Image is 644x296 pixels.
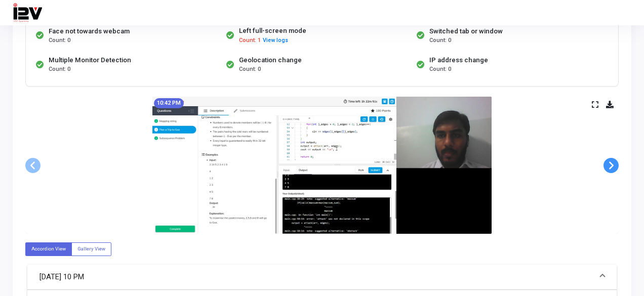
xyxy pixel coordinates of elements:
[429,36,451,45] span: Count: 0
[49,26,130,36] div: Face not towards webcam
[429,55,488,65] div: IP address change
[239,55,302,65] div: Geolocation change
[39,271,592,283] mat-panel-title: [DATE] 10 PM
[239,26,306,36] div: Left full-screen mode
[239,36,261,45] span: Count: 1
[262,36,289,46] button: View logs
[152,97,492,234] img: screenshot-1756228343860.jpeg
[429,65,451,74] span: Count: 0
[27,265,617,290] mat-expansion-panel-header: [DATE] 10 PM
[49,36,70,45] span: Count: 0
[239,65,261,74] span: Count: 0
[49,65,70,74] span: Count: 0
[71,242,111,256] label: Gallery View
[154,98,184,108] mat-chip: 10:42 PM
[49,55,131,65] div: Multiple Monitor Detection
[13,3,42,23] img: logo
[429,26,503,36] div: Switched tab or window
[25,242,72,256] label: Accordion View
